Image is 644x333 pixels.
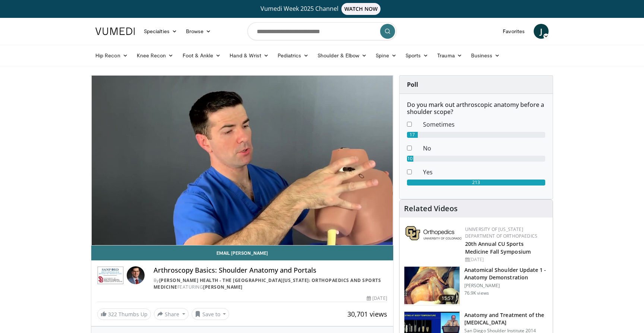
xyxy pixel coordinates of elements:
[417,120,551,129] dd: Sometimes
[192,308,230,320] button: Save to
[534,24,549,39] a: J
[371,48,401,63] a: Spine
[498,24,529,39] a: Favorites
[465,226,537,239] a: University of [US_STATE] Department of Orthopaedics
[108,311,117,318] span: 322
[313,48,371,63] a: Shoulder & Elbow
[464,266,548,281] h3: Anatomical Shoulder Update 1 - Anatomy Demonstration
[465,240,531,255] a: 20th Annual CU Sports Medicine Fall Symposium
[203,284,243,290] a: [PERSON_NAME]
[97,3,547,15] a: Vumedi Week 2025 ChannelWATCH NOW
[407,80,418,89] strong: Poll
[404,266,548,306] a: 15:57 Anatomical Shoulder Update 1 - Anatomy Demonstration [PERSON_NAME] 76.9K views
[132,48,178,63] a: Knee Recon
[465,256,547,263] div: [DATE]
[404,204,458,213] h4: Related Videos
[404,267,460,305] img: laj_3.png.150x105_q85_crop-smart_upscale.jpg
[97,308,151,320] a: 322 Thumbs Up
[178,48,225,63] a: Foot & Ankle
[91,48,132,63] a: Hip Recon
[417,168,551,177] dd: Yes
[367,295,387,302] div: [DATE]
[154,277,387,291] div: By FEATURING
[91,76,393,245] video-js: Video Player
[407,101,545,115] h6: Do you mark out arthroscopic anatomy before a shoulder scope?
[181,24,216,39] a: Browse
[347,310,387,318] span: 30,701 views
[154,308,189,320] button: Share
[439,295,457,302] span: 15:57
[433,48,467,63] a: Trauma
[95,28,135,35] img: VuMedi Logo
[127,266,145,284] img: Avatar
[407,132,418,138] div: 17
[341,3,381,15] span: WATCH NOW
[464,290,489,296] p: 76.9K views
[407,180,545,185] div: 213
[247,22,397,40] input: Search topics, interventions
[225,48,273,63] a: Hand & Wrist
[273,48,313,63] a: Pediatrics
[407,156,413,162] div: 10
[401,48,433,63] a: Sports
[91,245,393,260] a: Email [PERSON_NAME]
[97,266,124,284] img: Sanford Health - The University of South Dakota School of Medicine: Orthopaedics and Sports Medicine
[154,277,381,290] a: [PERSON_NAME] Health - The [GEOGRAPHIC_DATA][US_STATE]: Orthopaedics and Sports Medicine
[139,24,181,39] a: Specialties
[417,144,551,153] dd: No
[464,311,548,326] h3: Anatomy and Treatment of the [MEDICAL_DATA]
[405,226,461,240] img: 355603a8-37da-49b6-856f-e00d7e9307d3.png.150x105_q85_autocrop_double_scale_upscale_version-0.2.png
[154,266,387,275] h4: Arthroscopy Basics: Shoulder Anatomy and Portals
[464,283,548,289] p: [PERSON_NAME]
[467,48,505,63] a: Business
